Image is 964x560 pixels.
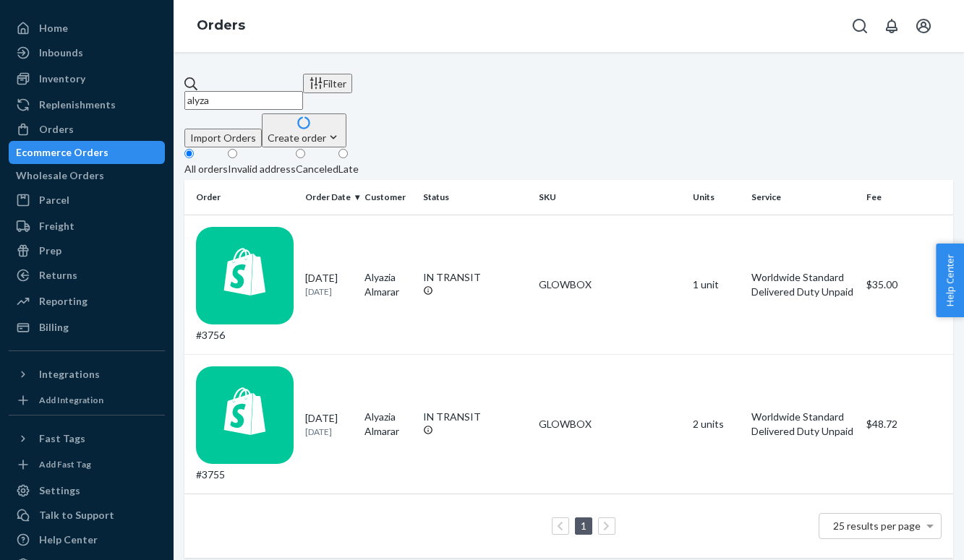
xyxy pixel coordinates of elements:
p: [DATE] [305,285,353,298]
a: Orders [9,118,165,141]
a: Inbounds [9,41,165,64]
div: [DATE] [305,271,353,298]
div: [DATE] [305,411,353,438]
div: Late [338,162,359,176]
div: Inventory [39,72,85,86]
button: Open Search Box [845,12,874,40]
a: Home [9,17,165,40]
div: Freight [39,219,74,233]
p: Worldwide Standard Delivered Duty Unpaid [751,410,855,439]
a: Billing [9,316,165,339]
a: Parcel [9,189,165,212]
div: Returns [39,268,77,283]
div: Add Integration [39,394,103,406]
th: Units [687,180,746,215]
p: [DATE] [305,426,353,438]
input: All orders [184,149,194,158]
a: Orders [197,17,245,33]
div: Talk to Support [39,508,114,522]
a: Add Fast Tag [9,456,165,473]
div: IN TRANSIT [423,270,526,285]
ol: breadcrumbs [185,5,257,47]
a: Add Integration [9,392,165,409]
div: Home [39,21,68,35]
button: Fast Tags [9,427,165,450]
div: Settings [39,483,80,498]
div: Inbounds [39,46,83,60]
input: Canceled [296,149,305,158]
th: SKU [533,180,687,215]
div: Help Center [39,533,98,547]
th: Service [746,180,861,215]
th: Order [184,180,299,215]
div: Fast Tags [39,431,85,446]
td: 2 units [687,354,746,494]
a: Replenishments [9,93,165,116]
td: Alyazia Almarar [359,354,418,494]
div: Prep [39,244,61,258]
td: Alyazia Almarar [359,215,418,354]
th: Order Date [299,180,359,215]
button: Help Center [936,244,964,317]
div: Orders [39,122,74,137]
th: Status [417,180,532,215]
div: GLOWBOX [539,417,681,431]
div: Billing [39,320,69,335]
button: Integrations [9,363,165,386]
a: Prep [9,239,165,262]
div: Parcel [39,193,69,207]
a: Reporting [9,290,165,313]
div: Canceled [296,162,338,176]
a: Wholesale Orders [9,164,165,187]
div: GLOWBOX [539,277,681,292]
a: Ecommerce Orders [9,141,165,164]
div: IN TRANSIT [423,410,526,424]
a: Returns [9,264,165,287]
p: Worldwide Standard Delivered Duty Unpaid [751,270,855,299]
div: #3756 [196,227,294,343]
div: Invalid address [228,162,296,176]
td: $48.72 [861,354,953,494]
button: Create order [262,113,346,147]
button: Open notifications [877,12,906,40]
td: 1 unit [687,215,746,354]
div: Wholesale Orders [16,168,104,183]
div: #3755 [196,366,294,482]
div: Ecommerce Orders [16,145,108,160]
a: Inventory [9,67,165,90]
div: Customer [364,191,412,203]
input: Late [338,149,348,158]
div: Add Fast Tag [39,458,91,470]
a: Help Center [9,528,165,551]
button: Filter [303,74,352,93]
td: $35.00 [861,215,953,354]
div: Integrations [39,367,100,382]
div: Create order [268,130,341,145]
button: Import Orders [184,129,262,147]
div: Reporting [39,294,88,309]
a: Page 1 is your current page [578,520,589,532]
input: Search orders [184,91,303,110]
a: Settings [9,479,165,502]
button: Open account menu [909,12,938,40]
div: All orders [184,162,228,176]
th: Fee [861,180,953,215]
div: Replenishments [39,98,116,112]
div: Filter [309,76,346,91]
a: Freight [9,215,165,238]
a: Talk to Support [9,504,165,527]
input: Invalid address [228,149,237,158]
span: 25 results per page [833,520,921,532]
